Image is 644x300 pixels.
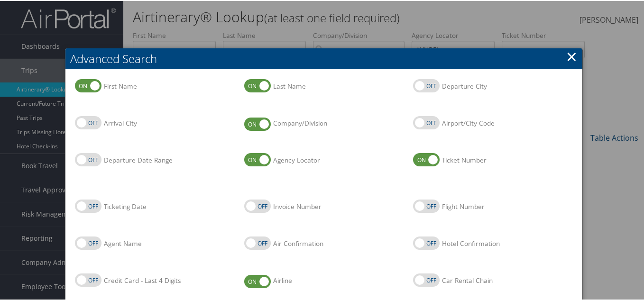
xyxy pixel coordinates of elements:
label: Credit Card - Last 4 Digits [104,275,181,284]
label: Car Rental Chain [413,273,440,286]
label: First Name [104,81,137,90]
label: First Name [75,78,101,91]
label: Airline [244,274,271,287]
label: Flight Number [442,201,485,210]
label: Agency Locator [273,155,320,164]
label: Air Confirmation [273,238,323,247]
label: Last Name [273,81,306,90]
label: Company/Division [244,117,271,130]
label: Invoice Number [244,199,271,212]
a: Close [566,46,577,65]
label: Flight Number [413,199,440,212]
label: Last Name [244,78,271,91]
label: Credit Card - Last 4 Digits [75,273,101,286]
h2: Advanced Search [65,47,583,68]
label: Air Confirmation [244,236,271,249]
label: Hotel Confirmation [413,236,440,249]
label: Agent Name [75,236,101,249]
label: Departure City [413,78,440,91]
label: Ticket Number [413,152,440,165]
label: Agent Name [104,238,142,247]
label: Ticket Number [442,155,487,164]
label: Car Rental Chain [442,275,493,284]
label: Departure Date Range [75,152,101,165]
label: Hotel Confirmation [442,238,500,247]
label: Invoice Number [273,201,322,210]
label: Airport/City Code [413,115,440,128]
label: Ticketing Date [75,199,101,212]
label: Arrival City [75,115,101,128]
label: Agency Locator [244,152,271,165]
label: Departure Date Range [104,155,173,164]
